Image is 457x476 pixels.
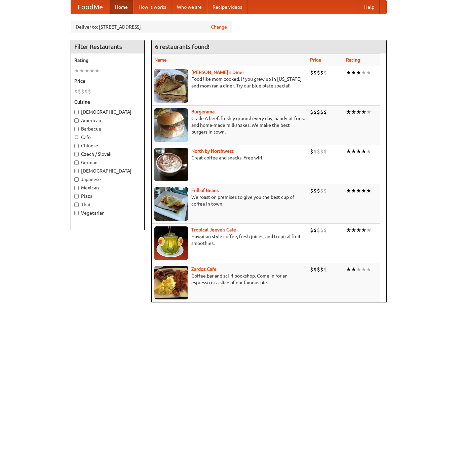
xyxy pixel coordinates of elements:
[361,148,366,155] li: ★
[74,152,79,156] input: Czech / Slovak
[323,226,327,234] li: $
[359,0,380,14] a: Help
[74,194,79,198] input: Pizza
[310,148,313,155] li: $
[310,226,313,234] li: $
[74,99,141,105] h5: Cuisine
[154,154,305,161] p: Great coffee and snacks. Free wifi.
[351,187,356,194] li: ★
[320,266,323,273] li: $
[346,57,360,63] a: Rating
[74,184,141,191] label: Mexican
[366,266,371,273] li: ★
[74,144,79,148] input: Chinese
[317,148,320,155] li: $
[154,108,188,142] img: burgerama.jpg
[346,187,351,194] li: ★
[74,159,141,166] label: German
[191,148,234,154] a: North by Northwest
[313,108,317,116] li: $
[361,266,366,273] li: ★
[79,67,84,74] li: ★
[356,266,361,273] li: ★
[313,69,317,76] li: $
[74,210,141,216] label: Vegetarian
[74,186,79,190] input: Mexican
[313,148,317,155] li: $
[361,187,366,194] li: ★
[154,233,305,247] p: Hawaiian style coffee, fresh juices, and tropical fruit smoothies.
[191,227,236,232] a: Tropical Jeeve's Cafe
[155,43,210,50] ng-pluralize: 6 restaurants found!
[366,148,371,155] li: ★
[74,201,141,208] label: Thai
[323,108,327,116] li: $
[366,69,371,76] li: ★
[356,187,361,194] li: ★
[74,125,141,132] label: Barbecue
[346,108,351,116] li: ★
[356,69,361,76] li: ★
[154,148,188,181] img: north.jpg
[191,70,244,75] a: [PERSON_NAME]'s Diner
[351,69,356,76] li: ★
[74,177,79,182] input: Japanese
[74,78,141,84] h5: Price
[154,76,305,89] p: Food like mom cooked, if you grew up in [US_STATE] and mom ran a diner. Try our blue plate special!
[133,0,172,14] a: How it works
[154,69,188,103] img: sallys.jpg
[351,266,356,273] li: ★
[191,188,219,193] b: Full of Beans
[154,272,305,286] p: Coffee bar and sci-fi bookshop. Come in for an espresso or a slice of our famous pie.
[310,108,313,116] li: $
[313,266,317,273] li: $
[191,109,215,114] a: Burgerama
[361,226,366,234] li: ★
[361,69,366,76] li: ★
[320,226,323,234] li: $
[74,203,79,207] input: Thai
[351,226,356,234] li: ★
[310,187,313,194] li: $
[346,226,351,234] li: ★
[74,110,79,114] input: [DEMOGRAPHIC_DATA]
[346,69,351,76] li: ★
[88,88,91,95] li: $
[74,142,141,149] label: Chinese
[74,134,141,141] label: Cafe
[110,0,133,14] a: Home
[346,266,351,273] li: ★
[74,168,141,174] label: [DEMOGRAPHIC_DATA]
[191,266,217,272] a: Zardoz Cafe
[317,187,320,194] li: $
[154,266,188,299] img: zardoz.jpg
[74,193,141,199] label: Pizza
[74,57,141,64] h5: Rating
[74,151,141,157] label: Czech / Slovak
[320,187,323,194] li: $
[172,0,207,14] a: Who we are
[94,67,100,74] li: ★
[317,266,320,273] li: $
[320,108,323,116] li: $
[317,108,320,116] li: $
[320,69,323,76] li: $
[71,21,232,33] div: Deliver to: [STREET_ADDRESS]
[320,148,323,155] li: $
[154,226,188,260] img: jeeves.jpg
[154,187,188,221] img: beans.jpg
[356,226,361,234] li: ★
[74,160,79,165] input: German
[323,266,327,273] li: $
[366,187,371,194] li: ★
[366,108,371,116] li: ★
[356,148,361,155] li: ★
[207,0,247,14] a: Recipe videos
[346,148,351,155] li: ★
[74,117,141,124] label: American
[154,194,305,207] p: We roast on premises to give you the best cup of coffee in town.
[310,69,313,76] li: $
